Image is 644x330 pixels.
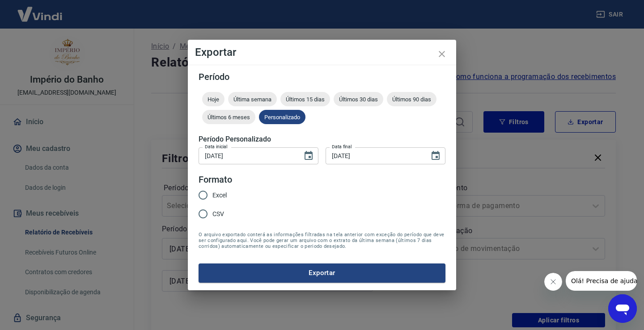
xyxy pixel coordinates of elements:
[332,143,352,150] label: Data final
[334,96,383,103] span: Últimos 30 dias
[228,92,277,106] div: Última semana
[202,92,225,106] div: Hoje
[387,92,436,106] div: Últimos 90 dias
[326,147,423,164] input: DD/MM/YYYY
[202,114,255,121] span: Últimos 6 meses
[212,209,224,219] span: CSV
[199,135,445,144] h5: Período Personalizado
[195,47,449,58] h4: Exportar
[199,72,445,81] h5: Período
[199,173,232,186] legend: Formato
[280,96,330,103] span: Últimos 15 dias
[259,114,305,121] span: Personalizado
[212,191,227,200] span: Excel
[5,6,75,13] span: Olá! Precisa de ajuda?
[300,147,318,165] button: Choose date, selected date is 20 de ago de 2025
[228,96,277,103] span: Última semana
[205,143,228,150] label: Data inicial
[427,147,445,165] button: Choose date, selected date is 20 de ago de 2025
[259,110,305,124] div: Personalizado
[431,43,453,65] button: close
[202,96,225,103] span: Hoje
[199,147,296,164] input: DD/MM/YYYY
[202,110,255,124] div: Últimos 6 meses
[199,232,445,249] span: O arquivo exportado conterá as informações filtradas na tela anterior com exceção do período que ...
[334,92,383,106] div: Últimos 30 dias
[566,271,637,291] iframe: Mensagem da empresa
[280,92,330,106] div: Últimos 15 dias
[608,294,637,323] iframe: Botão para abrir a janela de mensagens
[199,263,445,282] button: Exportar
[387,96,436,103] span: Últimos 90 dias
[544,273,562,291] iframe: Fechar mensagem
